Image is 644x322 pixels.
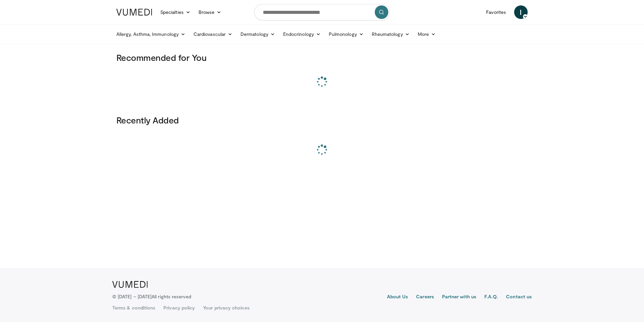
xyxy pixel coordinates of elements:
[482,5,510,19] a: Favorites
[112,304,155,311] a: Terms & conditions
[116,52,528,63] h3: Recommended for You
[236,27,279,41] a: Dermatology
[506,293,532,301] a: Contact us
[112,281,148,288] img: VuMedi Logo
[116,9,152,16] img: VuMedi Logo
[194,5,226,19] a: Browse
[254,4,390,20] input: Search topics, interventions
[156,5,194,19] a: Specialties
[442,293,476,301] a: Partner with us
[514,5,528,19] a: I
[484,293,498,301] a: F.A.Q.
[112,27,189,41] a: Allergy, Asthma, Immunology
[279,27,325,41] a: Endocrinology
[203,304,249,311] a: Your privacy choices
[163,304,195,311] a: Privacy policy
[368,27,414,41] a: Rheumatology
[325,27,368,41] a: Pulmonology
[416,293,434,301] a: Careers
[189,27,236,41] a: Cardiovascular
[112,293,191,300] p: © [DATE] – [DATE]
[414,27,440,41] a: More
[387,293,408,301] a: About Us
[152,294,191,299] span: All rights reserved
[116,115,528,125] h3: Recently Added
